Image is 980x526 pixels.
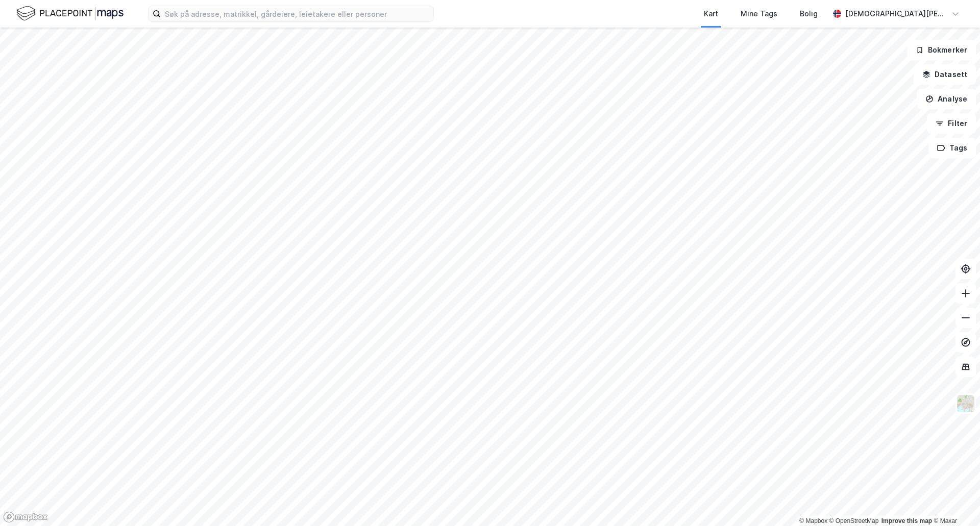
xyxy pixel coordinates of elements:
[16,5,124,22] img: logo.f888ab2527a4732fd821a326f86c7f29.svg
[927,113,976,134] button: Filter
[929,477,980,526] iframe: Chat Widget
[704,8,718,20] div: Kart
[914,64,976,85] button: Datasett
[917,89,976,109] button: Analyse
[799,517,827,524] a: Mapbox
[956,394,975,413] img: Z
[928,138,976,158] button: Tags
[907,40,976,60] button: Bokmerker
[741,8,777,20] div: Mine Tags
[881,517,932,524] a: Improve this map
[3,511,48,523] a: Mapbox homepage
[829,517,879,524] a: OpenStreetMap
[929,477,980,526] div: Kontrollprogram for chat
[161,6,433,21] input: Søk på adresse, matrikkel, gårdeiere, leietakere eller personer
[845,8,947,20] div: [DEMOGRAPHIC_DATA][PERSON_NAME]
[800,8,818,20] div: Bolig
